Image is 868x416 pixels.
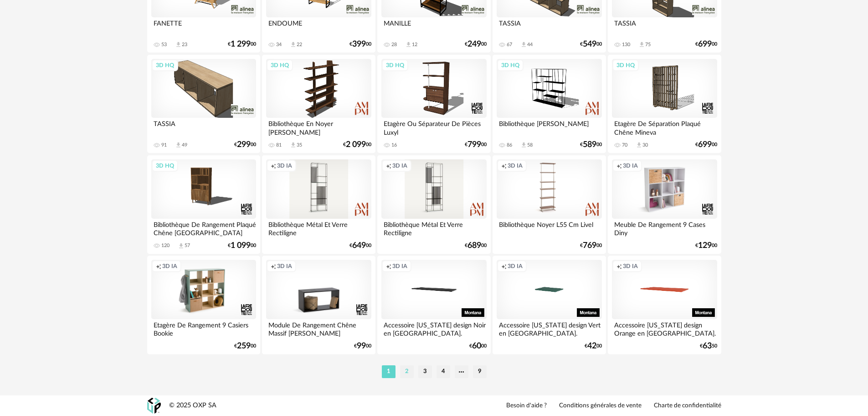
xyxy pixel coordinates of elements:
[616,263,622,270] span: Creation icon
[277,263,292,270] span: 3D IA
[234,343,256,349] div: € 00
[271,162,276,169] span: Creation icon
[507,142,512,148] div: 86
[400,365,414,378] li: 2
[377,55,490,153] a: 3D HQ Etagère Ou Séparateur De Pièces Luxyl 16 €79900
[147,155,260,254] a: 3D HQ Bibliothèque De Rangement Plaqué Chêne [GEOGRAPHIC_DATA] 120 Download icon 57 €1 09900
[469,343,487,349] div: € 00
[151,219,256,237] div: Bibliothèque De Rangement Plaqué Chêne [GEOGRAPHIC_DATA]
[349,41,371,47] div: € 00
[507,42,512,48] div: 67
[276,142,282,148] div: 81
[386,263,391,270] span: Creation icon
[559,402,642,410] a: Conditions générales de vente
[231,41,251,47] span: 1 299
[382,365,395,378] li: 1
[472,343,481,349] span: 60
[392,162,407,169] span: 3D IA
[437,365,450,378] li: 4
[493,155,606,254] a: Creation icon 3D IA Bibliothèque Noyer L55 Cm Livel €76900
[169,401,216,410] div: © 2025 OXP SA
[520,142,527,148] span: Download icon
[228,41,256,47] div: € 00
[501,263,507,270] span: Creation icon
[352,242,366,249] span: 649
[497,59,524,71] div: 3D HQ
[698,142,712,148] span: 699
[612,219,717,237] div: Meuble De Rangement 9 Cases Diny
[290,142,297,148] span: Download icon
[381,319,486,337] div: Accessoire [US_STATE] design Noir en [GEOGRAPHIC_DATA].
[297,42,302,48] div: 22
[391,42,397,48] div: 28
[465,242,487,249] div: € 00
[467,142,481,148] span: 799
[276,42,282,48] div: 34
[297,142,302,148] div: 35
[612,17,717,36] div: TASSIA
[608,155,721,254] a: Creation icon 3D IA Meuble De Rangement 9 Cases Diny €12900
[506,402,547,410] a: Besoin d'aide ?
[508,162,523,169] span: 3D IA
[161,142,167,148] div: 91
[608,55,721,153] a: 3D HQ Etagère De Séparation Plaqué Chêne Mineva 70 Download icon 30 €69900
[698,41,712,47] span: 699
[231,242,251,249] span: 1 099
[585,343,602,349] div: € 00
[381,17,486,36] div: MANILLE
[501,162,507,169] span: Creation icon
[497,118,601,136] div: Bibliothèque [PERSON_NAME]
[185,242,190,249] div: 57
[412,42,417,48] div: 12
[700,343,717,349] div: € 50
[580,242,602,249] div: € 00
[527,142,533,148] div: 58
[642,142,648,148] div: 30
[346,142,366,148] span: 2 099
[465,41,487,47] div: € 00
[357,343,366,349] span: 99
[271,263,276,270] span: Creation icon
[234,142,256,148] div: € 00
[267,59,293,71] div: 3D HQ
[151,17,256,36] div: FANETTE
[587,343,596,349] span: 42
[162,263,177,270] span: 3D IA
[527,42,533,48] div: 44
[467,41,481,47] span: 249
[262,55,375,153] a: 3D HQ Bibliothèque En Noyer [PERSON_NAME] 81 Download icon 35 €2 09900
[290,41,297,48] span: Download icon
[695,41,717,47] div: € 00
[580,142,602,148] div: € 00
[493,55,606,153] a: 3D HQ Bibliothèque [PERSON_NAME] 86 Download icon 58 €58900
[465,142,487,148] div: € 00
[612,118,717,136] div: Etagère De Séparation Plaqué Chêne Mineva
[156,263,161,270] span: Creation icon
[583,41,596,47] span: 549
[698,242,712,249] span: 129
[623,162,638,169] span: 3D IA
[354,343,371,349] div: € 00
[583,242,596,249] span: 769
[151,118,256,136] div: TASSIA
[497,17,601,36] div: TASSIA
[277,162,292,169] span: 3D IA
[703,343,712,349] span: 63
[182,142,187,148] div: 49
[608,256,721,354] a: Creation icon 3D IA Accessoire [US_STATE] design Orange en [GEOGRAPHIC_DATA]. €6350
[266,219,371,237] div: Bibliothèque Métal Et Verre Rectiligne
[418,365,432,378] li: 3
[622,42,630,48] div: 130
[695,242,717,249] div: € 00
[636,142,642,148] span: Download icon
[623,263,638,270] span: 3D IA
[377,256,490,354] a: Creation icon 3D IA Accessoire [US_STATE] design Noir en [GEOGRAPHIC_DATA]. €6000
[386,162,391,169] span: Creation icon
[266,17,371,36] div: ENDOUME
[497,219,601,237] div: Bibliothèque Noyer L55 Cm Livel
[352,41,366,47] span: 399
[493,256,606,354] a: Creation icon 3D IA Accessoire [US_STATE] design Vert en [GEOGRAPHIC_DATA]. €4200
[147,256,260,354] a: Creation icon 3D IA Etagère De Rangement 9 Casiers Bookie €25900
[161,42,167,48] div: 53
[152,160,178,172] div: 3D HQ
